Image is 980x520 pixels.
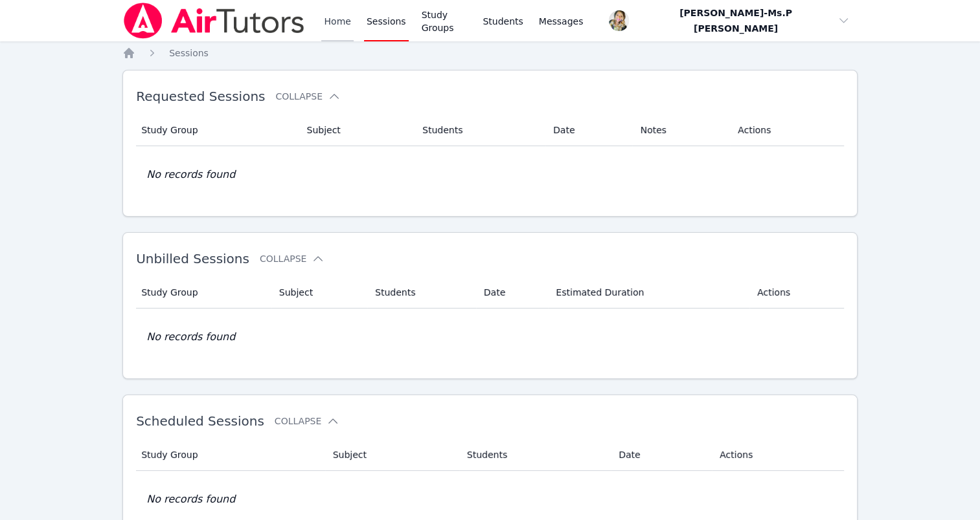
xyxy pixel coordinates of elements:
[136,439,325,471] th: Study Group
[367,277,476,309] th: Students
[539,15,584,28] span: Messages
[476,277,549,309] th: Date
[730,114,844,146] th: Actions
[136,146,844,203] td: No records found
[548,277,749,309] th: Estimated Duration
[136,114,299,146] th: Study Group
[325,439,459,471] th: Subject
[169,48,209,58] span: Sessions
[712,439,844,471] th: Actions
[122,47,858,60] nav: Breadcrumb
[136,277,271,309] th: Study Group
[459,439,611,471] th: Students
[260,252,325,265] button: Collapse
[136,309,844,365] td: No records found
[611,439,712,471] th: Date
[136,251,249,266] span: Unbilled Sessions
[136,413,264,429] span: Scheduled Sessions
[749,277,844,309] th: Actions
[275,90,340,103] button: Collapse
[299,114,415,146] th: Subject
[545,114,632,146] th: Date
[275,415,339,428] button: Collapse
[271,277,367,309] th: Subject
[136,89,265,104] span: Requested Sessions
[122,3,306,39] img: Air Tutors
[632,114,730,146] th: Notes
[415,114,545,146] th: Students
[169,47,209,60] a: Sessions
